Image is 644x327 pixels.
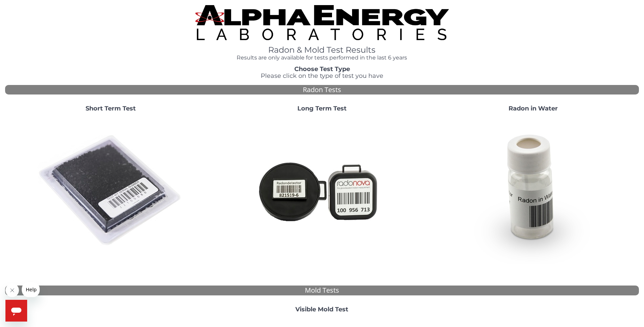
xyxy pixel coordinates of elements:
iframe: Button to launch messaging window [5,300,27,322]
span: Please click on the type of test you have [261,72,383,80]
div: Mold Tests [5,286,639,295]
div: Radon Tests [5,85,639,95]
img: Radtrak2vsRadtrak3.jpg [249,118,395,264]
h1: Radon & Mold Test Results [195,46,449,54]
strong: Radon in Water [509,105,558,112]
h4: Results are only available for tests performed in the last 6 years [195,55,449,61]
strong: Choose Test Type [294,65,350,73]
img: TightCrop.jpg [195,5,449,40]
strong: Long Term Test [297,105,347,112]
strong: Short Term Test [86,105,136,112]
img: RadoninWater.jpg [460,118,606,264]
iframe: Close message [5,283,19,297]
iframe: Message from company [22,282,40,297]
strong: Visible Mold Test [295,306,348,313]
img: ShortTerm.jpg [38,118,184,264]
